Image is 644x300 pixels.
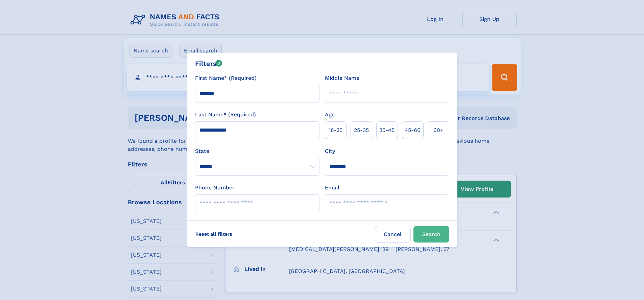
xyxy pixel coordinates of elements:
label: First Name* (Required) [195,74,257,82]
label: Reset all filters [191,226,237,242]
label: Last Name* (Required) [195,111,256,119]
label: State [195,147,319,155]
label: Middle Name [325,74,359,82]
div: Filters [195,59,222,69]
button: Search [413,226,449,243]
span: 25‑35 [354,126,369,134]
span: 18‑25 [329,126,342,134]
label: Age [325,111,335,119]
label: City [325,147,335,155]
label: Email [325,184,339,192]
span: 60+ [433,126,444,134]
label: Phone Number [195,184,235,192]
label: Cancel [375,226,411,243]
span: 35‑45 [379,126,395,134]
span: 45‑60 [405,126,421,134]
